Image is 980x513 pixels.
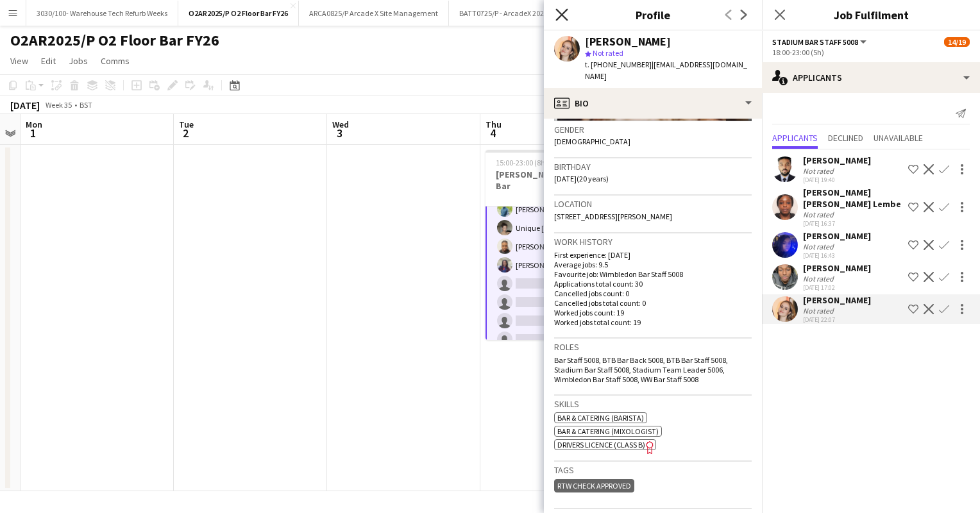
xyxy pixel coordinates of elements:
div: [PERSON_NAME] [803,230,871,242]
div: Not rated [803,274,836,283]
div: Not rated [803,242,836,251]
span: 1 [24,126,42,140]
p: First experience: [DATE] [554,250,752,260]
span: Not rated [593,48,623,58]
span: 14/19 [944,37,970,47]
div: Bio [544,88,762,119]
h3: [PERSON_NAME] #1 - O2 Floor Bar [486,169,629,192]
a: Comms [96,53,135,69]
h3: Job Fulfilment [762,6,980,23]
span: 15:00-23:00 (8h) [496,158,548,167]
app-card-role: Stadium Bar Staff 50086A4/818:00-23:00 (5h)[PERSON_NAME]Unique [PERSON_NAME][PERSON_NAME][PERSON_... [486,177,629,353]
button: ARCA0825/P Arcade X Site Management [299,1,449,26]
h3: Tags [554,464,752,476]
div: Not rated [803,210,836,219]
span: Comms [101,55,130,67]
span: Jobs [69,55,88,67]
span: Mon [26,119,42,130]
p: Cancelled jobs total count: 0 [554,298,752,308]
div: BST [80,100,92,110]
span: [DEMOGRAPHIC_DATA] [554,137,630,146]
span: [DATE] (20 years) [554,174,609,183]
h3: Location [554,198,752,210]
span: Thu [486,119,502,130]
div: [DATE] [10,99,40,112]
span: Drivers Licence (Class B) [557,440,645,450]
h3: Gender [554,124,752,135]
div: RTW check approved [554,479,634,492]
h3: Work history [554,236,752,248]
div: [PERSON_NAME] [803,155,871,166]
span: Bar Staff 5008, BTB Bar Back 5008, BTB Bar Staff 5008, Stadium Bar Staff 5008, Stadium Team Leade... [554,355,728,384]
app-job-card: 15:00-23:00 (8h)14/19[PERSON_NAME] #1 - O2 Floor Bar5 Roles[PERSON_NAME][PERSON_NAME]Stadium Bar ... [486,150,629,340]
p: Worked jobs total count: 19 [554,317,752,327]
h3: Skills [554,398,752,410]
span: Wed [332,119,349,130]
span: Bar & Catering (Barista) [557,413,644,423]
a: View [5,53,33,69]
span: View [10,55,28,67]
span: 4 [484,126,502,140]
div: [PERSON_NAME] [803,262,871,274]
div: [DATE] 22:07 [803,315,871,324]
button: Stadium Bar Staff 5008 [772,37,868,47]
span: [STREET_ADDRESS][PERSON_NAME] [554,212,672,221]
h3: Profile [544,6,762,23]
span: Bar & Catering (Mixologist) [557,426,659,436]
div: [PERSON_NAME] [803,294,871,306]
span: Unavailable [874,133,923,142]
div: [DATE] 16:37 [803,219,903,228]
span: Tue [179,119,194,130]
div: [PERSON_NAME] [585,36,671,47]
a: Jobs [63,53,93,69]
a: Edit [36,53,61,69]
span: | [EMAIL_ADDRESS][DOMAIN_NAME] [585,60,747,81]
p: Average jobs: 9.5 [554,260,752,269]
span: Week 35 [42,100,74,110]
div: [DATE] 16:43 [803,251,871,260]
h1: O2AR2025/P O2 Floor Bar FY26 [10,31,219,50]
button: O2AR2025/P O2 Floor Bar FY26 [178,1,299,26]
button: 3030/100- Warehouse Tech Refurb Weeks [26,1,178,26]
div: [PERSON_NAME] [PERSON_NAME] Lembe [803,187,903,210]
div: [DATE] 17:02 [803,283,871,292]
span: t. [PHONE_NUMBER] [585,60,652,69]
span: Applicants [772,133,818,142]
button: BATT0725/P - ArcadeX 2025 [449,1,559,26]
p: Applications total count: 30 [554,279,752,289]
span: 3 [330,126,349,140]
span: Declined [828,133,863,142]
span: Stadium Bar Staff 5008 [772,37,858,47]
p: Worked jobs count: 19 [554,308,752,317]
div: Applicants [762,62,980,93]
h3: Roles [554,341,752,353]
p: Favourite job: Wimbledon Bar Staff 5008 [554,269,752,279]
div: Not rated [803,306,836,315]
div: 18:00-23:00 (5h) [772,47,970,57]
span: 2 [177,126,194,140]
span: Edit [41,55,56,67]
p: Cancelled jobs count: 0 [554,289,752,298]
div: [DATE] 19:40 [803,176,871,184]
div: Not rated [803,166,836,176]
h3: Birthday [554,161,752,172]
